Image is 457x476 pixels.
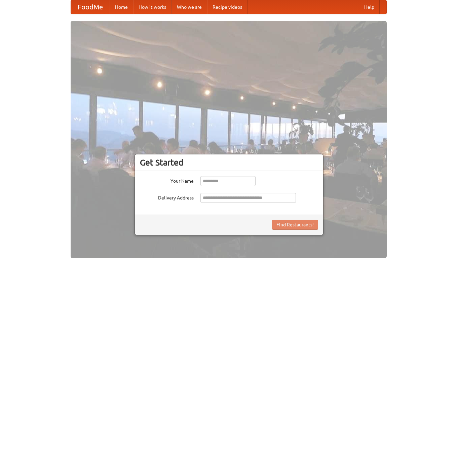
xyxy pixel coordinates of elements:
[110,0,133,14] a: Home
[140,193,194,201] label: Delivery Address
[359,0,380,14] a: Help
[140,157,318,168] h3: Get Started
[172,0,207,14] a: Who we are
[207,0,247,14] a: Recipe videos
[140,176,194,184] label: Your Name
[272,220,318,230] button: Find Restaurants!
[133,0,172,14] a: How it works
[71,0,110,14] a: FoodMe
